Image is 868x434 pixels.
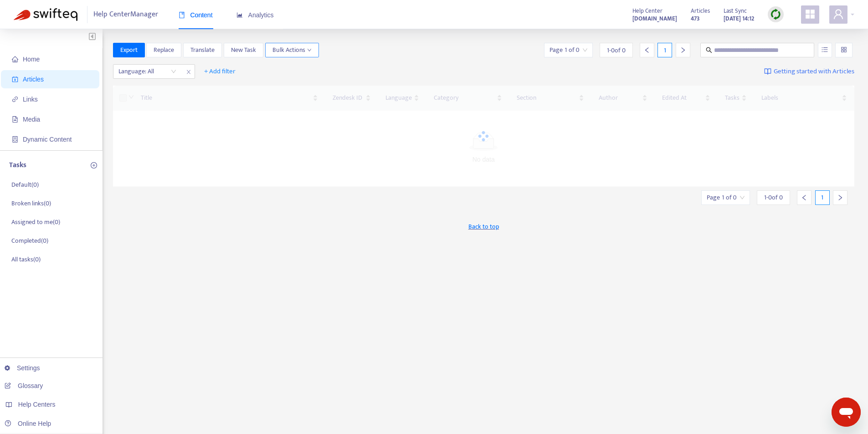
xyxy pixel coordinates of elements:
[607,46,626,55] span: 1 - 0 of 0
[93,6,158,23] span: Help Center Manager
[632,14,677,24] strong: [DOMAIN_NAME]
[632,13,677,24] a: [DOMAIN_NAME]
[91,162,97,168] span: plus-circle
[236,12,243,18] span: area-chart
[12,76,18,82] span: account-book
[801,194,807,201] span: left
[179,11,213,19] span: Content
[12,116,18,123] span: file-image
[9,160,26,171] p: Tasks
[11,180,39,189] p: Default ( 0 )
[764,68,771,75] img: image-link
[23,96,38,103] span: Links
[146,43,181,57] button: Replace
[224,43,263,57] button: New Task
[691,14,700,24] strong: 473
[657,43,672,57] div: 1
[818,43,832,57] button: unordered-list
[724,6,747,16] span: Last Sync
[12,56,18,62] span: home
[14,8,77,21] img: Swifteq
[18,401,56,408] span: Help Centers
[179,12,185,18] span: book
[832,398,861,427] iframe: Button to launch messaging window
[706,47,712,53] span: search
[5,382,43,389] a: Glossary
[815,190,830,205] div: 1
[822,46,828,53] span: unordered-list
[197,64,242,79] button: + Add filter
[23,76,44,83] span: Articles
[11,217,60,227] p: Assigned to me ( 0 )
[5,364,40,372] a: Settings
[5,420,51,427] a: Online Help
[805,9,816,20] span: appstore
[833,9,844,20] span: user
[770,9,781,20] img: sync.dc5367851b00ba804db3.png
[183,66,195,77] span: close
[154,45,174,55] span: Replace
[272,45,312,55] span: Bulk Actions
[204,66,236,77] span: + Add filter
[680,47,686,53] span: right
[12,136,18,143] span: container
[12,96,18,102] span: link
[837,194,843,201] span: right
[468,222,499,231] span: Back to top
[644,47,650,53] span: left
[236,11,274,19] span: Analytics
[23,56,40,63] span: Home
[190,45,215,55] span: Translate
[11,236,48,245] p: Completed ( 0 )
[691,6,710,16] span: Articles
[764,193,783,202] span: 1 - 0 of 0
[113,43,145,57] button: Export
[23,136,72,143] span: Dynamic Content
[23,116,40,123] span: Media
[120,45,138,55] span: Export
[307,48,312,52] span: down
[11,199,51,208] p: Broken links ( 0 )
[265,43,319,57] button: Bulk Actionsdown
[724,14,754,24] strong: [DATE] 14:12
[11,255,41,264] p: All tasks ( 0 )
[774,66,854,77] span: Getting started with Articles
[764,64,854,79] a: Getting started with Articles
[183,43,222,57] button: Translate
[231,45,256,55] span: New Task
[632,6,663,16] span: Help Center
